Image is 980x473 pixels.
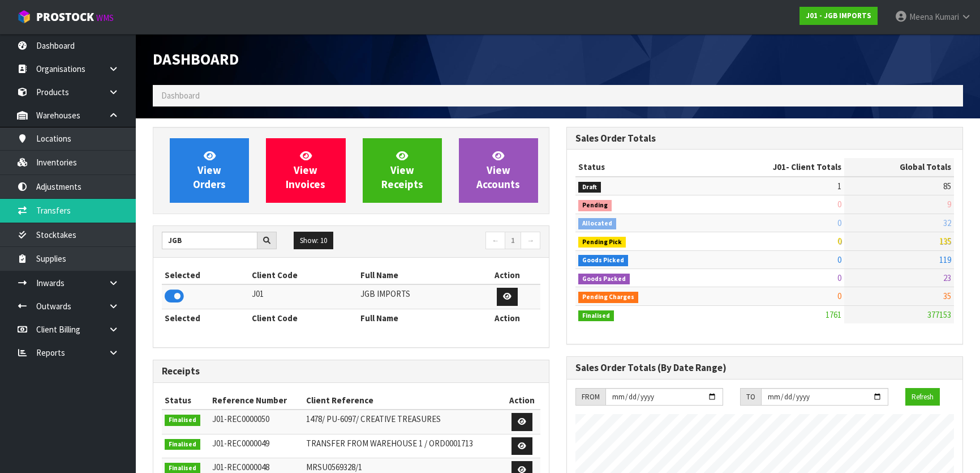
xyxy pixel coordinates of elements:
span: View Orders [193,149,226,191]
div: FROM [575,388,605,406]
th: Full Name [358,266,475,284]
th: Client Code [249,266,358,284]
td: J01 [249,284,358,309]
th: Client Reference [303,391,504,410]
span: Pending [578,200,612,211]
span: 0 [837,218,841,228]
a: ViewOrders [170,138,249,203]
span: 35 [943,291,951,301]
span: Goods Packed [578,274,630,285]
a: ViewReceipts [363,138,442,203]
span: Finalised [165,415,200,426]
span: J01-REC0000050 [212,414,269,424]
span: 119 [939,254,951,265]
span: Dashboard [161,90,200,101]
th: Client Code [249,309,358,327]
strong: J01 - JGB IMPORTS [806,11,871,20]
span: J01-REC0000049 [212,438,269,449]
span: 0 [837,199,841,210]
th: Action [475,266,540,284]
span: 0 [837,254,841,265]
th: Status [575,158,701,176]
span: TRANSFER FROM WAREHOUSE 1 / ORD0001713 [306,438,473,449]
span: 1761 [826,309,841,320]
th: Action [504,391,540,410]
a: J01 - JGB IMPORTS [800,7,878,25]
span: 1 [837,181,841,191]
span: J01 [773,161,786,172]
span: Draft [578,182,601,193]
span: Kumari [935,11,959,22]
span: Pending Pick [578,237,626,248]
h3: Sales Order Totals (By Date Range) [575,363,954,373]
span: Meena [909,11,933,22]
div: TO [740,388,761,406]
td: JGB IMPORTS [358,284,475,309]
span: 9 [947,199,951,210]
nav: Page navigation [360,232,541,252]
span: Allocated [578,218,616,229]
span: 377153 [927,309,951,320]
button: Show: 10 [294,232,333,250]
small: WMS [96,12,114,23]
th: Status [162,391,209,410]
span: Dashboard [153,49,239,69]
span: View Receipts [381,149,423,191]
a: → [521,232,540,250]
a: ViewInvoices [266,138,345,203]
span: 0 [837,272,841,283]
th: Selected [162,266,249,284]
th: Reference Number [209,391,303,410]
img: cube-alt.png [17,10,31,24]
span: View Invoices [286,149,325,191]
span: 1478/ PU-6097/ CREATIVE TREASURES [306,414,441,424]
span: MRSU0569328/1 [306,462,362,472]
h3: Sales Order Totals [575,133,954,144]
span: 32 [943,218,951,228]
span: 0 [837,291,841,301]
span: Finalised [578,310,614,322]
span: 0 [837,236,841,246]
a: ← [485,232,505,250]
span: 85 [943,181,951,191]
h3: Receipts [162,366,540,377]
span: View Accounts [476,149,520,191]
input: Search clients [162,232,257,249]
span: 135 [939,236,951,246]
th: Full Name [358,309,475,327]
span: 23 [943,272,951,283]
span: Pending Charges [578,292,638,303]
th: Global Totals [844,158,954,176]
button: Refresh [905,388,940,406]
span: Goods Picked [578,255,628,266]
th: - Client Totals [701,158,844,176]
span: ProStock [36,10,94,24]
span: J01-REC0000048 [212,462,269,472]
th: Action [475,309,540,327]
th: Selected [162,309,249,327]
span: Finalised [165,439,200,450]
a: ViewAccounts [459,138,538,203]
a: 1 [505,232,521,250]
